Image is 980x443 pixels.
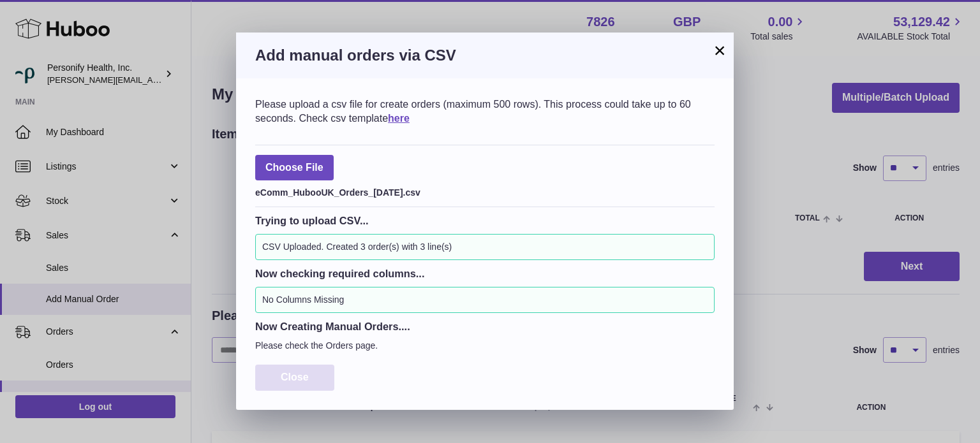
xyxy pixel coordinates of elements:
[255,234,715,260] div: CSV Uploaded. Created 3 order(s) with 3 line(s)
[255,155,334,181] span: Choose File
[255,214,715,228] h3: Trying to upload CSV...
[255,45,715,66] h3: Add manual orders via CSV
[255,365,334,391] button: Close
[255,340,715,352] p: Please check the Orders page.
[255,319,715,333] h3: Now Creating Manual Orders....
[255,287,715,313] div: No Columns Missing
[255,98,715,125] div: Please upload a csv file for create orders (maximum 500 rows). This process could take up to 60 s...
[281,372,309,382] span: Close
[255,266,715,280] h3: Now checking required columns...
[712,43,727,58] button: ×
[388,113,410,124] a: here
[255,184,715,199] div: eComm_HubooUK_Orders_[DATE].csv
